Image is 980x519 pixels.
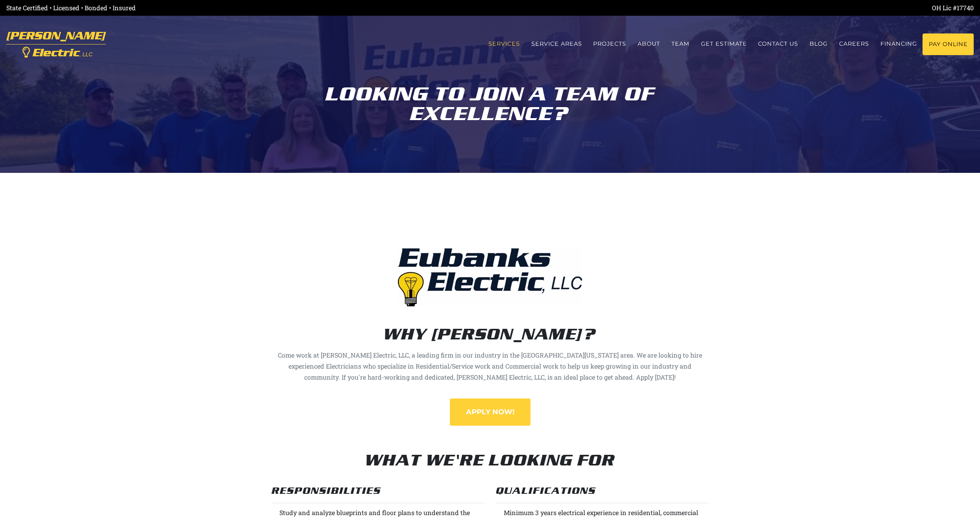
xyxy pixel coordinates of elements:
[923,33,974,55] a: Pay Online
[588,33,632,54] a: Projects
[666,33,695,54] a: Team
[483,33,525,54] a: Services
[875,33,923,54] a: Financing
[80,51,92,57] span: , LLC
[272,78,708,124] div: Looking to join a team of excellence?
[834,33,875,54] a: Careers
[753,33,804,54] a: Contact us
[496,485,708,497] h4: Qualifications
[398,232,582,325] img: Eubanks logo
[490,3,974,13] div: OH Lic #17740
[272,350,708,383] p: Come work at [PERSON_NAME] Electric, LLC, a leading firm in our industry in the [GEOGRAPHIC_DATA]...
[450,399,531,426] a: Apply Now!
[6,3,490,13] div: State Certified • Licensed • Bonded • Insured
[6,26,106,63] a: [PERSON_NAME] Electric, LLC
[272,451,708,470] h2: What we're looking for
[695,33,753,54] a: Get estimate
[632,33,666,54] a: About
[272,485,484,497] h4: Responsibilities
[272,325,708,344] h2: Why [PERSON_NAME]?
[525,33,588,54] a: Service Areas
[804,33,834,54] a: Blog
